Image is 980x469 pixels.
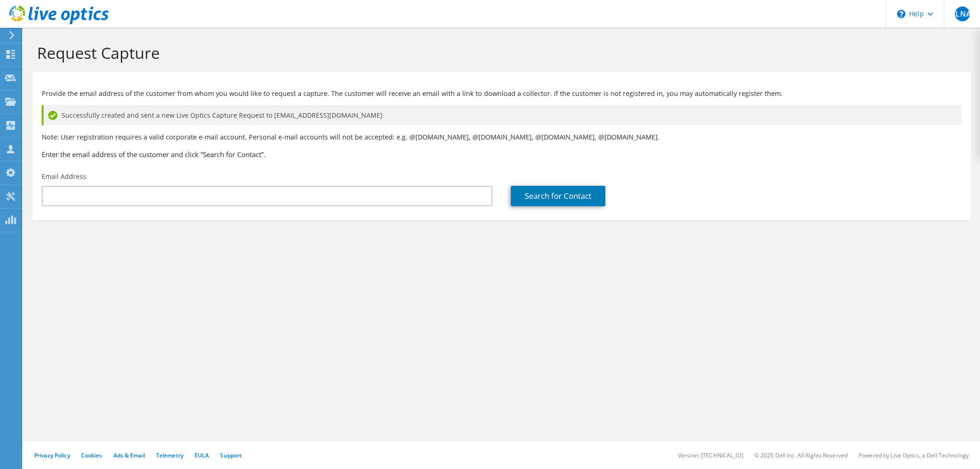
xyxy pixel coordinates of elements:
[81,451,102,459] a: Cookies
[511,186,605,206] a: Search for Contact
[34,451,70,459] a: Privacy Policy
[42,172,86,181] label: Email Address
[955,6,970,21] span: JLNA
[113,451,145,459] a: Ads & Email
[220,451,242,459] a: Support
[678,451,743,459] li: Version: [TECHNICAL_ID]
[42,132,961,142] p: Note: User registration requires a valid corporate e-mail account. Personal e-mail accounts will ...
[62,110,383,120] span: Successfully created and sent a new Live Optics Capture Request to [EMAIL_ADDRESS][DOMAIN_NAME]
[754,451,848,459] li: © 2025 Dell Inc. All Rights Reserved
[195,451,209,459] a: EULA
[42,89,961,99] p: Provide the email address of the customer from whom you would like to request a capture. The cust...
[156,451,183,459] a: Telemetry
[42,149,961,159] h3: Enter the email address of the customer and click “Search for Contact”.
[37,43,961,63] h1: Request Capture
[897,10,905,18] svg: \n
[859,451,969,459] li: Powered by Live Optics, a Dell Technology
